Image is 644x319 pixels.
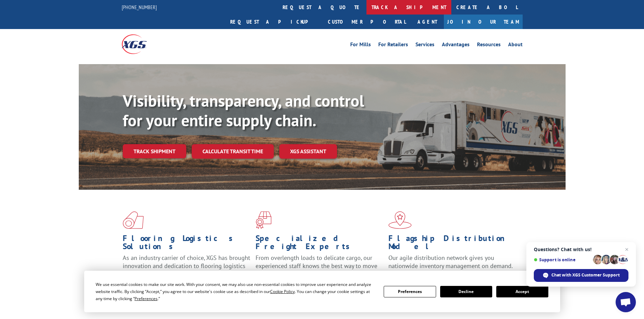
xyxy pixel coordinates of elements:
[616,292,636,312] div: Open chat
[496,286,548,297] button: Accept
[388,254,513,270] span: Our agile distribution network gives you nationwide inventory management on demand.
[123,254,250,278] span: As an industry carrier of choice, XGS has brought innovation and dedication to flooring logistics...
[444,15,523,29] a: Join Our Team
[477,42,501,49] a: Resources
[256,234,383,254] h1: Specialized Freight Experts
[384,286,436,297] button: Preferences
[411,15,444,29] a: Agent
[96,281,376,302] div: We use essential cookies to make our site work. With your consent, we may also use non-essential ...
[623,245,631,254] span: Close chat
[388,234,516,254] h1: Flagship Distribution Model
[442,42,470,49] a: Advantages
[123,211,144,229] img: xgs-icon-total-supply-chain-intelligence-red
[279,144,337,159] a: XGS ASSISTANT
[122,4,157,10] a: [PHONE_NUMBER]
[256,211,271,229] img: xgs-icon-focused-on-flooring-red
[225,15,323,29] a: Request a pickup
[123,234,251,254] h1: Flooring Logistics Solutions
[84,271,560,312] div: Cookie Consent Prompt
[192,144,274,159] a: Calculate transit time
[256,254,383,284] p: From overlength loads to delicate cargo, our experienced staff knows the best way to move your fr...
[415,42,434,49] a: Services
[270,289,295,294] span: Cookie Policy
[350,42,371,49] a: For Mills
[378,42,408,49] a: For Retailers
[440,286,492,297] button: Decline
[508,42,523,49] a: About
[534,269,628,282] div: Chat with XGS Customer Support
[323,15,411,29] a: Customer Portal
[534,247,628,252] span: Questions? Chat with us!
[551,272,620,278] span: Chat with XGS Customer Support
[123,90,364,131] b: Visibility, transparency, and control for your entire supply chain.
[534,257,591,262] span: Support is online
[135,296,158,301] span: Preferences
[388,211,412,229] img: xgs-icon-flagship-distribution-model-red
[123,144,186,158] a: Track shipment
